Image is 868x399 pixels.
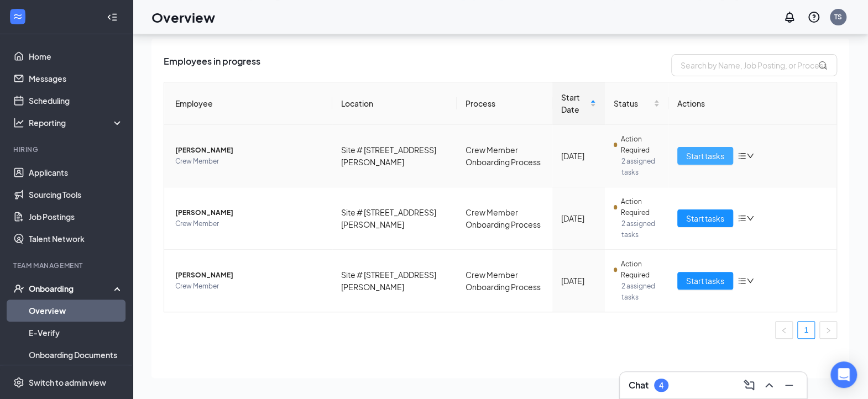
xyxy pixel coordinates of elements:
[686,275,724,287] span: Start tasks
[668,82,836,125] th: Actions
[798,322,814,338] a: 1
[561,212,596,224] div: [DATE]
[620,259,660,281] span: Action Required
[175,145,323,156] span: [PERSON_NAME]
[742,379,756,392] svg: ComposeMessage
[29,228,123,250] a: Talent Network
[29,206,123,228] a: Job Postings
[819,321,837,339] li: Next Page
[457,82,552,125] th: Process
[659,381,663,390] div: 4
[29,67,123,90] a: Messages
[738,151,746,160] span: bars
[738,214,746,223] span: bars
[781,327,787,334] span: left
[175,207,323,218] span: [PERSON_NAME]
[746,214,754,222] span: down
[151,8,215,27] h1: Overview
[13,261,121,270] div: Team Management
[175,281,323,292] span: Crew Member
[819,321,837,339] button: right
[775,321,793,339] button: left
[13,117,24,128] svg: Analysis
[29,183,123,206] a: Sourcing Tools
[775,321,793,339] li: Previous Page
[29,322,123,344] a: E-Verify
[621,218,660,240] span: 2 assigned tasks
[29,300,123,322] a: Overview
[746,152,754,160] span: down
[834,12,842,22] div: TS
[332,187,457,250] td: Site # [STREET_ADDRESS][PERSON_NAME]
[332,82,457,125] th: Location
[175,270,323,281] span: [PERSON_NAME]
[13,145,121,154] div: Hiring
[738,276,746,285] span: bars
[830,361,857,388] div: Open Intercom Messenger
[332,250,457,312] td: Site # [STREET_ADDRESS][PERSON_NAME]
[29,344,123,366] a: Onboarding Documents
[677,147,733,165] button: Start tasks
[29,283,114,294] div: Onboarding
[782,379,796,392] svg: Minimize
[746,277,754,285] span: down
[621,281,660,303] span: 2 assigned tasks
[107,12,118,23] svg: Collapse
[797,321,815,339] li: 1
[561,150,596,162] div: [DATE]
[783,11,796,24] svg: Notifications
[457,250,552,312] td: Crew Member Onboarding Process
[605,82,668,125] th: Status
[825,327,832,334] span: right
[332,125,457,187] td: Site # [STREET_ADDRESS][PERSON_NAME]
[671,54,837,76] input: Search by Name, Job Posting, or Process
[29,377,106,388] div: Switch to admin view
[807,11,820,24] svg: QuestionInfo
[12,11,23,22] svg: WorkstreamLogo
[457,125,552,187] td: Crew Member Onboarding Process
[164,82,332,125] th: Employee
[629,379,649,391] h3: Chat
[13,377,24,388] svg: Settings
[29,161,123,183] a: Applicants
[175,218,323,229] span: Crew Member
[29,45,123,67] a: Home
[164,54,260,76] span: Employees in progress
[29,90,123,112] a: Scheduling
[686,212,724,224] span: Start tasks
[457,187,552,250] td: Crew Member Onboarding Process
[614,97,651,109] span: Status
[677,272,733,290] button: Start tasks
[620,196,660,218] span: Action Required
[561,275,596,287] div: [DATE]
[621,156,660,178] span: 2 assigned tasks
[762,379,776,392] svg: ChevronUp
[760,376,778,394] button: ChevronUp
[175,156,323,167] span: Crew Member
[620,134,660,156] span: Action Required
[740,376,758,394] button: ComposeMessage
[29,117,124,128] div: Reporting
[561,91,588,116] span: Start Date
[13,283,24,294] svg: UserCheck
[686,150,724,162] span: Start tasks
[677,209,733,227] button: Start tasks
[780,376,798,394] button: Minimize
